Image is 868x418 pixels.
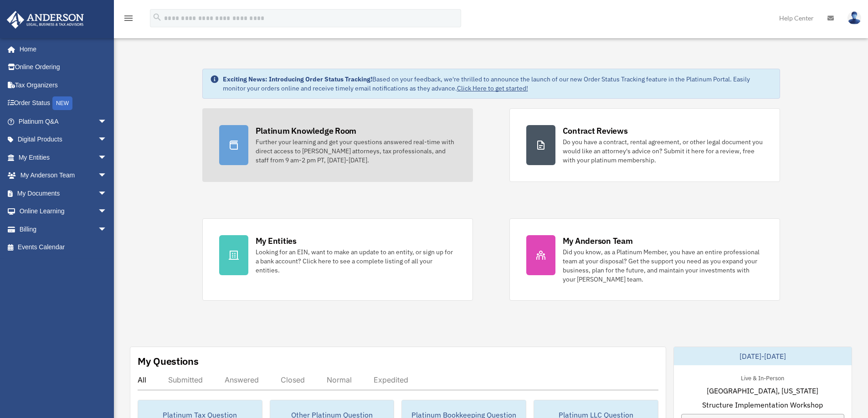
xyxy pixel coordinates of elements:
[563,235,633,247] div: My Anderson Team
[6,238,121,257] a: Events Calendar
[702,399,823,410] span: Structure Implementation Workshop
[847,11,861,25] img: User Pic
[223,75,772,93] div: Based on your feedback, we're thrilled to announce the launch of our new Order Status Tracking fe...
[98,131,116,149] span: arrow_drop_down
[98,148,116,167] span: arrow_drop_down
[6,166,121,185] a: My Anderson Teamarrow_drop_down
[327,375,352,384] div: Normal
[6,184,121,202] a: My Documentsarrow_drop_down
[6,40,116,58] a: Home
[138,375,146,384] div: All
[6,131,121,149] a: Digital Productsarrow_drop_down
[6,220,121,238] a: Billingarrow_drop_down
[256,235,297,247] div: My Entities
[98,184,116,203] span: arrow_drop_down
[707,385,818,396] span: [GEOGRAPHIC_DATA], [US_STATE]
[674,347,852,365] div: [DATE]-[DATE]
[509,108,780,182] a: Contract Reviews Do you have a contract, rental agreement, or other legal document you would like...
[202,108,473,182] a: Platinum Knowledge Room Further your learning and get your questions answered real-time with dire...
[52,96,72,110] div: NEW
[457,84,528,92] a: Click Here to get started!
[563,247,763,284] div: Did you know, as a Platinum Member, you have an entire professional team at your disposal? Get th...
[225,375,259,384] div: Answered
[138,354,199,368] div: My Questions
[98,166,116,185] span: arrow_drop_down
[202,218,473,301] a: My Entities Looking for an EIN, want to make an update to an entity, or sign up for a bank accoun...
[734,373,791,382] div: Live & In-Person
[223,75,372,83] strong: Exciting News: Introducing Order Status Tracking!
[6,148,121,166] a: My Entitiesarrow_drop_down
[563,125,628,136] div: Contract Reviews
[98,112,116,131] span: arrow_drop_down
[256,137,456,165] div: Further your learning and get your questions answered real-time with direct access to [PERSON_NAM...
[256,125,357,136] div: Platinum Knowledge Room
[6,94,121,113] a: Order StatusNEW
[281,375,305,384] div: Closed
[98,202,116,221] span: arrow_drop_down
[374,375,408,384] div: Expedited
[256,247,456,275] div: Looking for an EIN, want to make an update to an entity, or sign up for a bank account? Click her...
[6,202,121,221] a: Online Learningarrow_drop_down
[6,76,121,94] a: Tax Organizers
[168,375,203,384] div: Submitted
[6,58,121,76] a: Online Ordering
[123,13,134,24] i: menu
[152,12,162,22] i: search
[4,11,87,29] img: Anderson Advisors Platinum Portal
[563,137,763,165] div: Do you have a contract, rental agreement, or other legal document you would like an attorney's ad...
[509,218,780,301] a: My Anderson Team Did you know, as a Platinum Member, you have an entire professional team at your...
[6,112,121,131] a: Platinum Q&Aarrow_drop_down
[98,220,116,239] span: arrow_drop_down
[123,16,134,24] a: menu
